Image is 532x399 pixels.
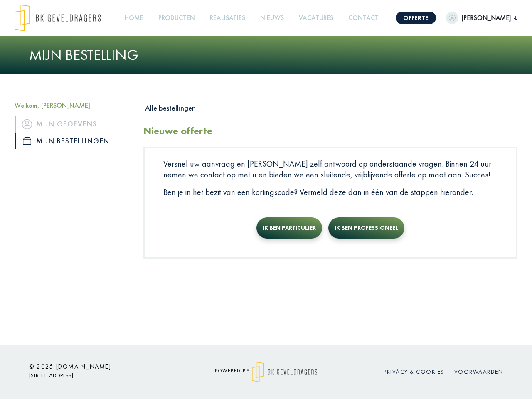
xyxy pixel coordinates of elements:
img: icon [22,119,32,129]
button: Ik ben professioneel [328,217,404,239]
h1: Mijn bestelling [29,46,503,64]
a: Vacatures [296,9,337,27]
button: Alle bestellingen [143,101,196,115]
button: Ik ben particulier [256,217,322,239]
a: Voorwaarden [454,368,503,375]
a: iconMijn bestellingen [15,133,131,149]
p: [STREET_ADDRESS] [29,370,179,381]
a: Realisaties [207,9,249,27]
h2: Nieuwe offerte [143,125,212,137]
div: powered by [191,362,341,382]
img: logo [252,362,317,382]
a: Privacy & cookies [384,368,444,375]
h6: © 2025 [DOMAIN_NAME] [29,363,179,370]
p: Versnel uw aanvraag en [PERSON_NAME] zelf antwoord op onderstaande vragen. Binnen 24 uur nemen we... [163,158,498,180]
img: logo [15,4,101,32]
a: Home [121,9,147,27]
button: [PERSON_NAME] [446,12,517,24]
span: [PERSON_NAME] [458,13,514,23]
a: iconMijn gegevens [15,116,131,132]
a: Producten [155,9,198,27]
img: icon [23,137,31,145]
a: Offerte [396,12,436,24]
img: dummypic.png [446,12,458,24]
a: Nieuws [257,9,287,27]
a: Contact [345,9,382,27]
h5: Welkom, [PERSON_NAME] [15,101,131,109]
p: Ben je in het bezit van een kortingscode? Vermeld deze dan in één van de stappen hieronder. [163,187,498,197]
